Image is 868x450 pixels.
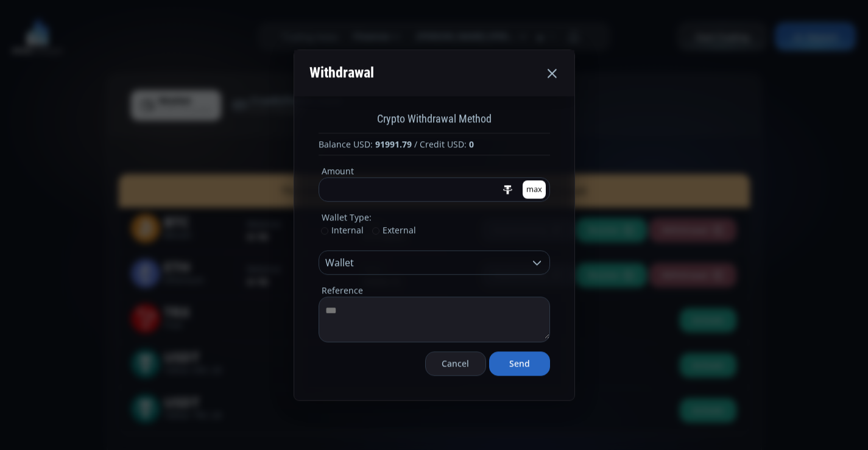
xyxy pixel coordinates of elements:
div: Withdrawal [309,57,374,88]
button: Send [489,351,550,376]
legend: Amount [322,164,354,177]
button: max [523,180,546,199]
div: Crypto Withdrawal Method [319,108,550,128]
b: 0 [469,138,474,150]
legend: Wallet Type: [322,211,372,223]
b: 91991.79 [375,138,412,150]
legend: Reference [322,284,363,297]
div: Balance USD: / Credit USD: [319,138,550,150]
span: Internal [321,224,364,236]
span: External [372,224,416,236]
button: Cancel [425,351,486,376]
